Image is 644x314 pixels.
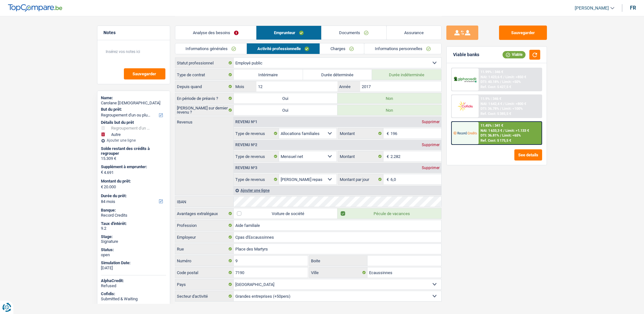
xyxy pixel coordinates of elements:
[101,138,166,143] div: Ajouter une ligne
[383,151,390,161] span: €
[101,265,166,271] div: [DATE]
[505,75,526,79] span: Limit: >850 €
[101,170,103,175] span: €
[481,85,511,89] div: Ref. Cost: 5 427,5 €
[234,143,259,147] div: Revenu nº2
[372,70,441,80] label: Durée indéterminée
[101,234,166,239] div: Stage:
[101,221,166,226] div: Taux d'intérêt:
[503,129,504,133] span: /
[360,81,441,92] input: AAAA
[503,75,504,79] span: /
[124,68,165,79] button: Sauvegarder
[453,127,477,139] img: Record Credits
[503,102,504,106] span: /
[101,101,166,106] div: Carolane [DEMOGRAPHIC_DATA]
[101,193,165,198] label: Durée du prêt:
[175,105,234,115] label: [PERSON_NAME] sur dernier revenu ?
[337,208,441,219] label: Pécule de vacances
[256,81,337,92] input: MM
[502,80,521,84] span: Limit: <50%
[420,143,441,147] div: Supprimer
[500,133,501,138] span: /
[101,120,166,125] div: Détails but du prêt
[175,244,234,254] label: Rue
[387,26,441,40] a: Assurance
[481,129,502,133] span: NAI: 1 633,3 €
[481,97,501,101] div: 11.9% | 346 €
[309,256,367,266] label: Boite
[101,184,103,190] span: €
[505,102,526,106] span: Limit: >800 €
[175,256,234,266] label: Numéro
[175,232,234,242] label: Employeur
[234,151,279,161] label: Type de revenus
[481,70,503,74] div: 11.99% | 346 €
[175,93,234,103] label: En période de préavis ?
[338,151,383,161] label: Montant
[101,208,166,213] div: Banque:
[364,43,441,54] a: Informations personnelles
[175,291,234,301] label: Secteur d'activité
[234,93,337,103] label: Oui
[502,107,523,111] span: Limit: <100%
[101,226,166,231] div: 9.2
[481,138,511,143] div: Ref. Cost: 5 175,5 €
[101,95,166,101] div: Name:
[175,26,256,40] a: Analyse des besoins
[337,93,441,103] label: Non
[453,100,477,112] img: Cofidis
[101,278,166,283] div: AlphaCredit:
[481,112,511,116] div: Ref. Cost: 5 385,5 €
[175,58,234,68] label: Statut professionnel
[101,283,166,288] div: Refused
[338,128,383,138] label: Montant
[309,267,367,278] label: Ville
[500,80,501,84] span: /
[514,149,542,161] button: See details
[481,75,502,79] span: NAI: 1 423,6 €
[175,197,234,207] label: IBAN
[234,174,279,184] label: Type de revenus
[481,102,502,106] span: NAI: 1 642,4 €
[503,51,526,58] div: Viable
[175,117,233,124] label: Revenus
[133,72,156,76] span: Sauvegarder
[383,174,390,184] span: €
[322,26,386,40] a: Documents
[101,213,166,218] div: Record Credits
[175,43,247,54] a: Informations générales
[175,279,234,289] label: Pays
[234,105,337,115] label: Oui
[175,267,234,278] label: Code postal
[256,26,321,40] a: Emprunteur
[502,133,521,138] span: Limit: <65%
[630,5,636,11] div: fr
[320,43,364,54] a: Charges
[453,52,479,57] div: Viable banks
[101,260,166,265] div: Simulation Date:
[420,120,441,124] div: Supprimer
[101,296,166,302] div: Submitted & Waiting
[101,156,166,161] div: 15.309 €
[101,291,166,296] div: Cofidis:
[481,133,499,138] span: DTI: 36.81%
[234,186,441,195] div: Ajouter une ligne
[500,107,501,111] span: /
[101,179,165,184] label: Montant du prêt:
[570,3,614,13] a: [PERSON_NAME]
[338,174,383,184] label: Montant par jour
[104,30,163,35] h5: Notes
[420,166,441,170] div: Supprimer
[175,208,234,219] label: Avantages extralégaux
[575,5,609,11] span: [PERSON_NAME]
[175,220,234,230] label: Profession
[234,166,259,170] div: Revenu nº3
[453,76,477,83] img: AlphaCredit
[481,123,503,128] div: 11.45% | 341 €
[101,164,165,169] label: Supplément à emprunter:
[101,252,166,258] div: open
[234,70,303,80] label: Intérimaire
[101,239,166,244] div: Signature
[505,129,529,133] span: Limit: >1.133 €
